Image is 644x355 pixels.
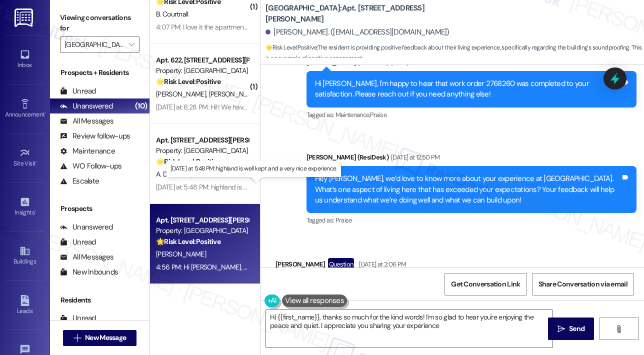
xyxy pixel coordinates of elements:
div: [PERSON_NAME]. ([EMAIL_ADDRESS][DOMAIN_NAME]) [265,27,449,37]
span: Get Conversation Link [451,279,520,289]
label: Viewing conversations for [60,10,139,36]
span: [PERSON_NAME] [156,249,206,258]
button: Send [548,317,594,340]
div: [DATE] at 2:06 PM [356,259,406,269]
span: [PERSON_NAME] [156,89,209,98]
a: Leads [5,292,45,319]
div: Review follow-ups [60,131,130,141]
div: Apt. [STREET_ADDRESS][PERSON_NAME] [156,135,248,145]
div: [PERSON_NAME] (ResiDesk) [306,152,636,166]
strong: 🌟 Risk Level: Positive [156,157,220,166]
strong: 🌟 Risk Level: Positive [156,237,220,246]
div: Property: [GEOGRAPHIC_DATA] [156,65,248,76]
div: Tagged as: [306,107,636,122]
i:  [73,334,81,342]
span: • [44,109,46,116]
div: Unread [60,237,96,247]
div: [DATE] at 5:48 PM: highland is well kept and a very nice experience. [156,182,350,191]
div: Property: [GEOGRAPHIC_DATA] [156,145,248,156]
span: • [36,158,37,165]
div: Property: [GEOGRAPHIC_DATA] [156,225,248,236]
div: [DATE] at 12:50 PM [388,152,439,162]
div: Prospects + Residents [50,67,149,78]
strong: 🌟 Risk Level: Positive [265,43,317,51]
img: ResiDesk Logo [14,8,35,27]
div: (10) [132,98,149,114]
div: All Messages [60,116,113,126]
div: Question [328,258,354,270]
div: Escalate [60,176,99,186]
a: Site Visit • [5,144,45,171]
b: [GEOGRAPHIC_DATA]: Apt. [STREET_ADDRESS][PERSON_NAME] [265,3,465,24]
a: Buildings [5,242,45,269]
i:  [128,40,134,48]
div: [PERSON_NAME] [275,258,605,274]
div: Hi [PERSON_NAME], I'm happy to hear that work order 2768260 was completed to your satisfaction. P... [315,78,620,100]
span: [PERSON_NAME] [209,89,259,98]
div: Apt. [STREET_ADDRESS][PERSON_NAME] [156,215,248,225]
span: A. Dimichelo [156,169,194,178]
p: [DATE] at 5:48 PM: highland is well kept and a very nice experience. [170,164,337,173]
div: Unread [60,313,96,323]
div: Hey [PERSON_NAME], we’d love to know more about your experience at [GEOGRAPHIC_DATA]. What’s one ... [315,173,620,205]
span: Send [569,323,584,334]
div: Prospects [50,203,149,214]
span: Praise [370,110,386,119]
input: All communities [64,36,123,52]
button: Get Conversation Link [444,273,526,295]
div: Unread [60,86,96,96]
a: Insights • [5,193,45,220]
a: Inbox [5,46,45,73]
button: New Message [63,330,137,346]
span: : The resident is providing positive feedback about their living experience, specifically regardi... [265,42,644,64]
div: Unanswered [60,101,113,111]
span: New Message [85,332,126,343]
span: Share Conversation via email [538,279,627,289]
i:  [557,325,565,333]
div: All Messages [60,252,113,262]
div: WO Follow-ups [60,161,121,171]
div: Residents [50,295,149,305]
i:  [615,325,622,333]
div: 4:07 PM: I love it the apartment is very clean and nice [156,22,310,31]
textarea: Hi {{first_name}}, thanks so much for the kind words! I'm so glad to hear you're enjoying the pea... [266,310,552,347]
strong: 🌟 Risk Level: Positive [156,77,220,86]
span: Praise [335,216,352,224]
button: Share Conversation via email [532,273,634,295]
div: Apt. 622, [STREET_ADDRESS][PERSON_NAME] [156,55,248,65]
div: Maintenance [60,146,115,156]
span: • [34,207,36,214]
div: New Inbounds [60,267,118,277]
div: Unanswered [60,222,113,232]
span: Maintenance , [335,110,370,119]
span: B. Courtnall [156,9,188,18]
div: Tagged as: [306,213,636,227]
